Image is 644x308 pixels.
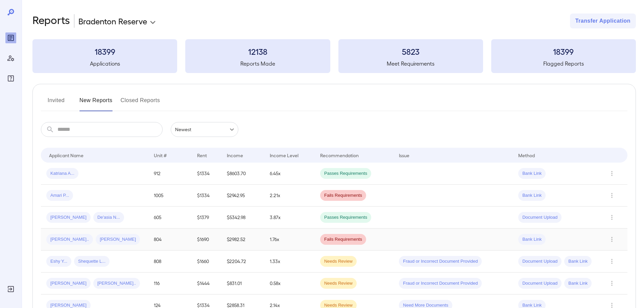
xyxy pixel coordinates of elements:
div: Recommendation [320,151,359,159]
span: Katriana A... [46,170,78,177]
span: [PERSON_NAME].. [46,236,93,243]
span: Bank Link [518,236,546,243]
button: Row Actions [606,256,617,267]
span: [PERSON_NAME].. [93,280,140,287]
div: Income [227,151,243,159]
span: Passes Requirements [320,214,371,221]
td: 912 [148,163,191,185]
span: Fraud or Incorrect Document Provided [399,280,482,287]
div: Income Level [270,151,299,159]
h3: 18399 [32,46,177,57]
div: Issue [399,151,410,159]
td: 605 [148,207,191,229]
span: Bank Link [518,170,546,177]
td: 3.87x [264,207,315,229]
span: Bank Link [564,280,592,287]
summary: 18399Applications12138Reports Made5823Meet Requirements18399Flagged Reports [32,39,636,73]
h3: 12138 [185,46,330,57]
td: $2982.52 [221,229,264,251]
td: $1334 [192,163,221,185]
td: 0.58x [264,273,315,294]
button: Row Actions [606,168,617,179]
div: Unit # [154,151,167,159]
h5: Applications [32,60,177,68]
p: Bradenton Reserve [78,16,147,26]
span: [PERSON_NAME] [46,214,91,221]
td: $8603.70 [221,163,264,185]
td: $5342.98 [221,207,264,229]
span: Document Upload [518,280,562,287]
td: 1005 [148,185,191,207]
td: 6.45x [264,163,315,185]
button: New Reports [79,95,113,111]
span: Fraud or Incorrect Document Provided [399,258,482,265]
h5: Flagged Reports [491,60,636,68]
button: Row Actions [606,190,617,201]
h2: Reports [32,14,70,28]
span: De'asia N... [93,214,124,221]
td: $2204.72 [221,251,264,273]
h5: Meet Requirements [338,60,483,68]
h3: 18399 [491,46,636,57]
span: Document Upload [518,258,562,265]
td: $2942.95 [221,185,264,207]
div: Rent [197,151,208,159]
span: Shequette L... [74,258,110,265]
span: Passes Requirements [320,170,371,177]
div: Log Out [5,284,16,294]
td: $1690 [192,229,221,251]
span: Bank Link [518,192,546,199]
td: 1.33x [264,251,315,273]
button: Row Actions [606,234,617,245]
button: Invited [41,95,71,111]
span: Amari P... [46,192,73,199]
td: 116 [148,273,191,294]
span: Needs Review [320,258,357,265]
div: Method [518,151,535,159]
td: 804 [148,229,191,251]
div: Applicant Name [49,151,84,159]
td: $1660 [192,251,221,273]
span: Fails Requirements [320,236,366,243]
td: $831.01 [221,273,264,294]
div: Newest [171,122,238,137]
span: Eshy Y... [46,258,71,265]
h5: Reports Made [185,60,330,68]
button: Row Actions [606,278,617,289]
div: Reports [5,32,16,43]
span: Fails Requirements [320,192,366,199]
td: $1444 [192,273,221,294]
td: $1379 [192,207,221,229]
button: Row Actions [606,212,617,223]
button: Closed Reports [121,95,160,111]
td: 808 [148,251,191,273]
span: [PERSON_NAME] [46,280,91,287]
h3: 5823 [338,46,483,57]
span: [PERSON_NAME] [96,236,140,243]
td: 2.21x [264,185,315,207]
div: Manage Users [5,53,16,64]
td: 1.76x [264,229,315,251]
span: Document Upload [518,214,562,221]
span: Bank Link [564,258,592,265]
div: FAQ [5,73,16,84]
td: $1334 [192,185,221,207]
span: Needs Review [320,280,357,287]
button: Transfer Application [570,14,636,28]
